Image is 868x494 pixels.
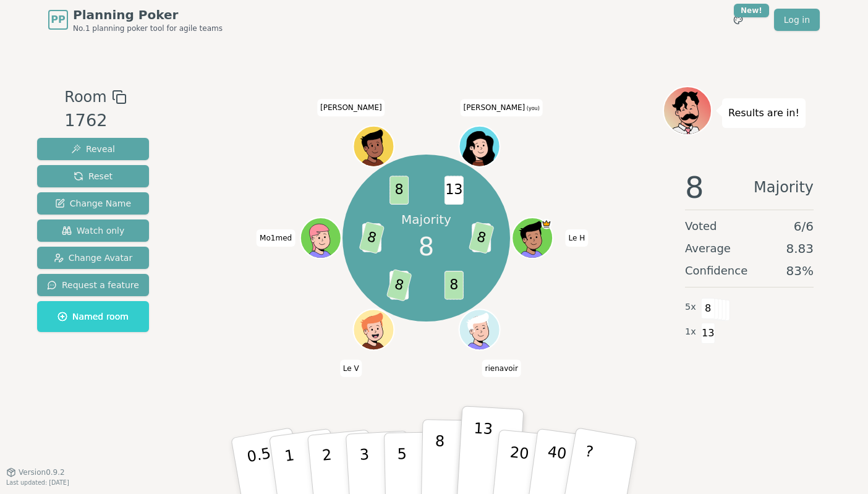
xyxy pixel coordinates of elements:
span: 13 [701,323,715,344]
span: Le H is the host [541,219,551,229]
span: Majority [754,172,814,202]
button: Request a feature [37,274,149,296]
span: 8 [389,176,409,205]
button: Reset [37,165,149,187]
div: New! [734,4,769,17]
button: Reveal [37,138,149,160]
button: Click to change your avatar [460,127,498,165]
span: Request a feature [47,279,139,291]
span: Named room [57,310,129,323]
span: 6 / 6 [794,218,814,235]
p: Majority [401,211,451,228]
span: 8 [419,228,434,265]
span: Click to change your name [340,359,362,377]
span: 8 [685,172,704,202]
button: Named room [37,301,149,332]
span: 5 x [685,300,696,314]
a: PPPlanning PokerNo.1 planning poker tool for agile teams [48,6,223,33]
p: 13 [470,419,493,487]
span: Click to change your name [257,229,295,247]
span: Average [685,240,731,257]
button: Watch only [37,219,149,242]
span: 8 [701,298,715,319]
span: Click to change your name [566,229,589,247]
span: 8 [468,221,494,254]
span: 8.83 [786,240,814,257]
span: Last updated: [DATE] [6,479,69,486]
span: Reset [74,170,113,182]
span: PP [51,12,65,27]
span: 1 x [685,325,696,339]
div: 1762 [64,108,126,134]
button: Change Avatar [37,247,149,269]
span: (you) [525,106,540,111]
span: Change Name [55,197,131,210]
span: Change Avatar [54,252,133,264]
span: Version 0.9.2 [19,467,65,477]
span: 8 [359,221,385,254]
span: No.1 planning poker tool for agile teams [73,23,223,33]
span: Room [64,86,106,108]
span: Voted [685,218,717,235]
span: 8 [386,269,412,302]
span: 13 [444,176,463,205]
button: Change Name [37,192,149,215]
button: New! [727,9,749,31]
button: Version0.9.2 [6,467,65,477]
span: Reveal [71,143,115,155]
span: Click to change your name [317,99,385,116]
p: Results are in! [728,104,799,122]
span: Planning Poker [73,6,223,23]
span: 83 % [786,262,814,279]
span: Click to change your name [482,359,521,377]
a: Log in [774,9,820,31]
span: Confidence [685,262,747,279]
span: 8 [444,271,463,299]
span: Watch only [62,224,125,237]
span: Click to change your name [461,99,543,116]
